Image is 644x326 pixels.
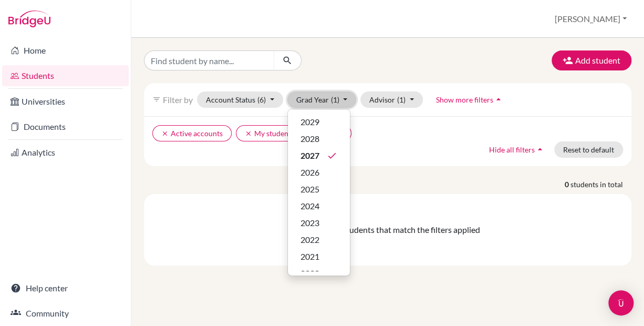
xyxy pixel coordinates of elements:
span: 2027 [300,149,319,162]
i: clear [245,130,252,137]
span: students in total [570,179,631,190]
span: 2023 [300,217,319,229]
span: Filter by [163,95,193,105]
button: clearMy students [236,125,303,141]
button: Add student [552,50,631,70]
i: done [327,150,337,161]
button: 2028 [288,130,350,147]
button: 2021 [288,248,350,265]
span: 2020 [300,267,319,280]
div: There are no students that match the filters applied [152,223,623,236]
a: Help center [2,278,129,299]
button: Reset to default [554,141,623,158]
a: Home [2,40,129,61]
button: 2022 [288,231,350,248]
a: Community [2,303,129,324]
button: 2027done [288,147,350,164]
a: Documents [2,116,129,137]
button: 2020 [288,265,350,282]
span: 2029 [300,116,319,128]
button: Account Status(6) [197,91,283,108]
i: arrow_drop_up [493,94,504,105]
a: Analytics [2,142,129,163]
div: Grad Year(1) [287,109,350,276]
span: 2022 [300,233,319,246]
span: 2028 [300,133,319,145]
i: arrow_drop_up [535,144,545,155]
a: Students [2,65,129,86]
span: 2021 [300,250,319,263]
button: Show more filtersarrow_drop_up [427,91,513,108]
span: 2026 [300,166,319,179]
button: 2029 [288,114,350,130]
span: (1) [331,95,339,104]
button: clearActive accounts [152,125,232,141]
button: 2023 [288,215,350,231]
div: Open Intercom Messenger [608,290,633,315]
button: 2024 [288,198,350,215]
strong: 0 [565,179,570,190]
span: 2025 [300,183,319,196]
button: [PERSON_NAME] [550,9,631,29]
i: filter_list [152,95,161,104]
button: 2025 [288,181,350,198]
button: 2026 [288,164,350,181]
span: (6) [257,95,266,104]
span: (1) [397,95,406,104]
i: clear [161,130,169,137]
a: Universities [2,91,129,112]
span: Hide all filters [489,145,535,154]
span: 2024 [300,200,319,212]
span: Show more filters [436,95,493,104]
button: Grad Year(1) [287,91,357,108]
input: Find student by name... [144,50,274,70]
button: Hide all filtersarrow_drop_up [480,141,554,158]
button: Advisor(1) [360,91,423,108]
img: Bridge-U [8,11,50,27]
